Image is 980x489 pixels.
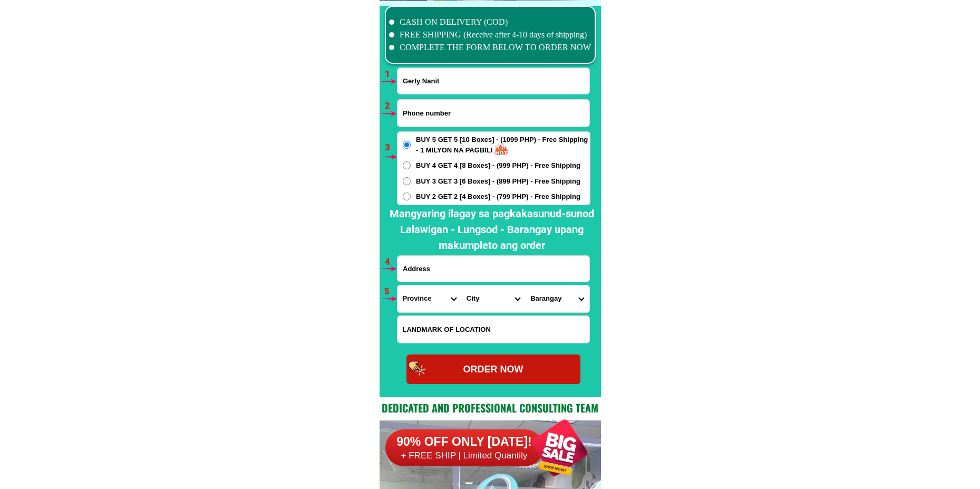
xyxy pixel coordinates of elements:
h6: 3 [385,141,397,155]
input: Input full_name [397,68,589,94]
input: BUY 5 GET 5 [10 Boxes] - (1099 PHP) - Free Shipping - 1 MILYON NA PAGBILI [403,141,411,149]
h2: Dedicated and professional consulting team [380,400,601,416]
span: BUY 3 GET 3 [6 Boxes] - (899 PHP) - Free Shipping [416,176,580,187]
h6: 4 [385,255,397,269]
input: Input phone_number [397,100,589,127]
li: CASH ON DELIVERY (COD) [389,16,591,28]
select: Select commune [525,285,589,312]
input: BUY 2 GET 2 [4 Boxes] - (799 PHP) - Free Shipping [403,193,411,200]
h6: 1 [385,68,397,81]
h2: Mangyaring ilagay sa pagkakasunud-sunod Lalawigan - Lungsod - Barangay upang makumpleto ang order [383,206,600,253]
h6: 90% OFF ONLY [DATE]! [385,434,544,450]
li: COMPLETE THE FORM BELOW TO ORDER NOW [389,41,591,54]
div: ORDER NOW [406,362,580,377]
select: Select district [461,285,525,312]
span: BUY 5 GET 5 [10 Boxes] - (1099 PHP) - Free Shipping - 1 MILYON NA PAGBILI [416,135,590,155]
h6: 2 [385,99,397,113]
select: Select province [397,285,461,312]
span: BUY 2 GET 2 [4 Boxes] - (799 PHP) - Free Shipping [416,191,580,202]
input: Input address [397,256,589,282]
span: BUY 4 GET 4 [8 Boxes] - (999 PHP) - Free Shipping [416,160,580,171]
h6: 5 [384,285,396,299]
input: Input LANDMARKOFLOCATION [397,316,589,343]
input: BUY 3 GET 3 [6 Boxes] - (899 PHP) - Free Shipping [403,177,411,185]
input: BUY 4 GET 4 [8 Boxes] - (999 PHP) - Free Shipping [403,161,411,169]
li: FREE SHIPPING (Receive after 4-10 days of shipping) [389,28,591,41]
h6: + FREE SHIP | Limited Quantily [385,450,544,462]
